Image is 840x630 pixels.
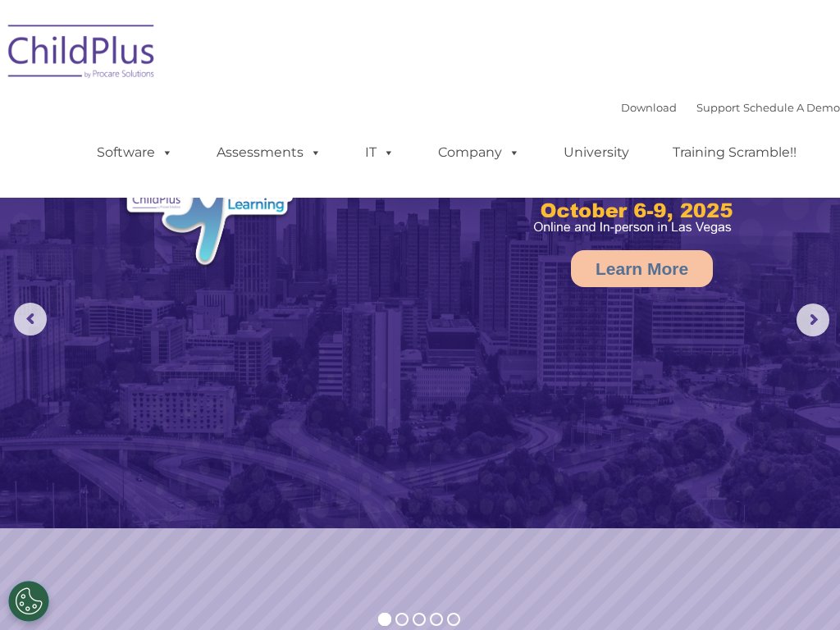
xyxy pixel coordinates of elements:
[743,101,840,114] a: Schedule A Demo
[8,581,49,622] button: Cookies Settings
[200,136,338,169] a: Assessments
[621,101,677,114] a: Download
[656,136,813,169] a: Training Scramble!!
[349,136,411,169] a: IT
[621,101,840,114] font: |
[571,250,713,287] a: Learn More
[547,136,646,169] a: University
[696,101,740,114] a: Support
[422,136,536,169] a: Company
[80,136,189,169] a: Software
